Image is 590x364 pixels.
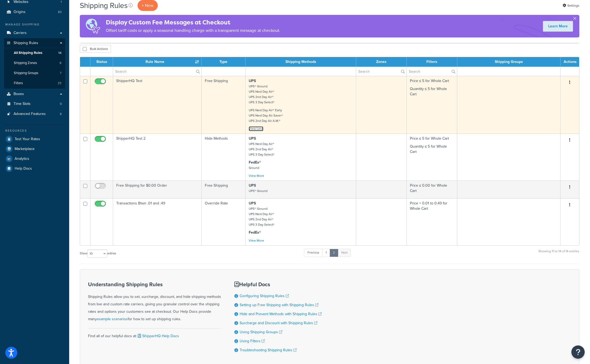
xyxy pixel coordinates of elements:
[14,51,42,55] span: All Shipping Rules
[14,31,27,35] span: Carriers
[4,154,65,164] a: Analytics
[330,249,338,257] a: 2
[4,99,65,109] li: Time Slots
[407,76,458,134] td: Price ≤ 5 for Whole Cart
[249,142,275,157] small: UPS Next Day Air® UPS 2nd Day Air® UPS 3 Day Select®
[80,0,128,11] h1: Shipping Rules
[15,137,40,142] span: Test Your Rates
[338,249,351,257] a: Next
[80,45,111,53] button: Bulk Actions
[4,129,65,133] div: Resources
[4,58,65,68] li: Shipping Zones
[4,22,65,27] div: Manage Shipping
[4,134,65,144] a: Test Your Rates
[87,250,107,258] select: Showentries
[457,57,560,67] th: Shipping Groups
[15,157,29,161] span: Analytics
[14,81,23,85] span: Filters
[4,38,65,89] li: Shipping Rules
[106,18,280,27] h4: Display Custom Fee Messages at Checkout
[60,71,61,75] span: 7
[410,144,454,155] p: Quantity ≤ 5 for Whole Cart
[88,281,221,323] div: Shipping Rules allow you to set, surcharge, discount, and hide shipping methods from live and cus...
[88,328,221,340] div: Find all of our helpful docs at:
[249,183,256,188] strong: UPS
[90,57,113,67] th: Status
[249,78,256,84] strong: UPS
[249,206,275,227] small: UPS® Ground UPS Next Day Air® UPS 2nd Day Air® UPS 3 Day Select®
[80,15,106,37] img: duties-banner-06bc72dcb5fe05cb3f9472aba00be2ae8eb53ab6f0d8bb03d382ba314ac3c341.png
[137,333,179,339] a: ShipperHQ Help Docs
[15,147,35,151] span: Marketplace
[113,67,201,76] input: Search
[14,71,38,75] span: Shipping Groups
[4,7,65,17] a: Origins 83
[113,198,202,245] td: Transactions Btwn .01 and .49
[249,160,261,165] strong: FedEx®
[14,10,26,14] span: Origins
[113,134,202,181] td: ShipperHQ Test 2
[58,51,61,55] span: 14
[4,78,65,88] a: Filters 23
[88,281,221,287] h3: Understanding Shipping Rules
[240,347,297,353] a: Troubleshooting Shipping Rules
[60,61,61,65] span: 8
[60,112,62,116] span: 6
[407,198,458,245] td: Price = 0.01 to 0.49 for Whole Cart
[249,173,264,178] a: View More
[4,28,65,38] a: Carriers
[246,57,356,67] th: Shipping Methods
[15,166,32,171] span: Help Docs
[14,102,31,106] span: Time Slots
[240,329,282,335] a: Using Shipping Groups
[249,238,264,243] a: View More
[80,250,116,258] label: Show entries
[4,109,65,119] li: Advanced Features
[249,126,263,131] a: View Less
[407,181,458,198] td: Price ≤ 0.00 for Whole Cart
[240,311,322,317] a: Hide and Prevent Methods with Shipping Rules
[240,302,318,308] a: Setting up Free Shipping with Shipping Rules
[202,57,246,67] th: Type
[249,136,256,141] strong: UPS
[4,58,65,68] a: Shipping Zones 8
[356,67,406,76] input: Search
[4,89,65,99] a: Boxes
[240,338,265,344] a: Using Filters
[543,21,573,32] a: Learn More
[322,249,330,257] a: 1
[234,281,322,287] h3: Helpful Docs
[202,76,246,134] td: Free Shipping
[407,134,458,181] td: Price ≤ 5 for Whole Cart
[407,67,457,76] input: Search
[4,48,65,58] li: All Shipping Rules
[249,230,261,235] strong: FedEx®
[249,200,256,206] strong: UPS
[4,164,65,173] a: Help Docs
[113,76,202,134] td: ShipperHQ Test
[106,27,280,34] p: Offset tariff costs or apply a seasonal handling charge with a transparent message at checkout.
[538,248,579,260] div: Showing 11 to 14 of 14 entries
[14,112,46,116] span: Advanced Features
[4,7,65,17] li: Origins
[560,57,579,67] th: Actions
[58,81,61,85] span: 23
[4,38,65,48] a: Shipping Rules
[113,57,202,67] th: Rule Name : activate to sort column ascending
[407,57,458,67] th: Filters
[249,108,283,123] small: UPS Next Day Air® Early UPS Next Day Air Saver® UPS 2nd Day Air A.M.®
[97,316,128,322] a: example scenarios
[202,181,246,198] td: Free Shipping
[304,249,323,257] a: Previous
[249,165,259,170] small: Ground
[249,84,275,105] small: UPS® Ground UPS Next Day Air® UPS 2nd Day Air® UPS 3 Day Select®
[240,293,289,299] a: Configuring Shipping Rules
[4,144,65,154] a: Marketplace
[4,109,65,119] a: Advanced Features 6
[410,86,454,97] p: Quantity ≤ 5 for Whole Cart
